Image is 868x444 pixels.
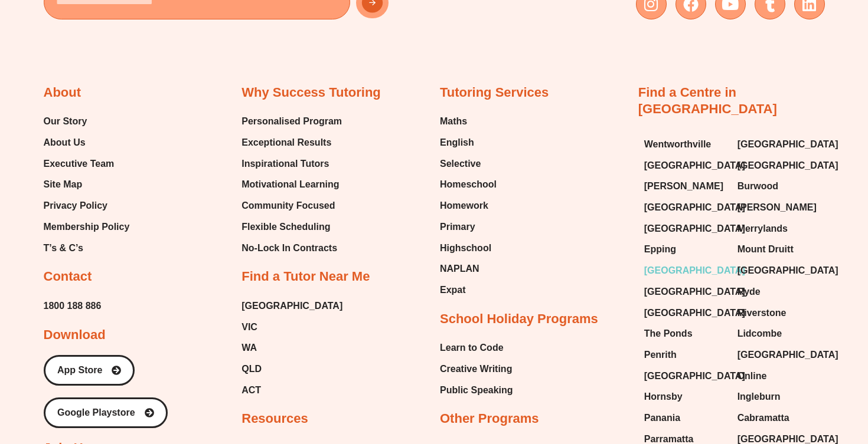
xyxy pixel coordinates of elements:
[644,136,712,153] span: Wentworthville
[44,239,83,257] span: T’s & C’s
[644,388,683,406] span: Hornsby
[644,220,726,238] a: [GEOGRAPHIC_DATA]
[440,410,539,427] h2: Other Programs
[738,177,778,195] span: Burwood
[440,260,497,278] a: NAPLAN
[440,155,497,173] a: Selective
[738,177,819,195] a: Burwood
[644,346,677,364] span: Penrith
[644,157,745,175] span: [GEOGRAPHIC_DATA]
[440,311,598,328] h2: School Holiday Programs
[242,410,308,427] h2: Resources
[242,239,337,257] span: No-Lock In Contracts
[644,409,726,427] a: Panania
[665,311,868,444] iframe: Chat Widget
[242,318,342,336] a: VIC
[242,381,342,399] a: ACT
[242,113,342,130] a: Personalised Program
[638,85,777,117] a: Find a Centre in [GEOGRAPHIC_DATA]
[44,218,130,236] a: Membership Policy
[440,381,513,399] a: Public Speaking
[738,199,819,216] a: [PERSON_NAME]
[44,113,130,130] a: Our Story
[242,218,330,236] span: Flexible Scheduling
[242,197,335,215] span: Community Focused
[644,409,680,427] span: Panania
[440,239,497,257] a: Highschool
[644,136,726,153] a: Wentworthville
[738,136,838,153] span: [GEOGRAPHIC_DATA]
[440,197,497,215] a: Homework
[738,304,787,322] span: Riverstone
[440,113,497,130] a: Maths
[738,157,819,175] a: [GEOGRAPHIC_DATA]
[644,346,726,364] a: Penrith
[44,113,87,130] span: Our Story
[738,304,819,322] a: Riverstone
[644,177,726,195] a: [PERSON_NAME]
[644,304,745,322] span: [GEOGRAPHIC_DATA]
[644,388,726,406] a: Hornsby
[440,218,475,236] span: Primary
[44,84,81,101] h2: About
[738,262,838,279] span: [GEOGRAPHIC_DATA]
[44,197,130,215] a: Privacy Policy
[644,367,726,385] a: [GEOGRAPHIC_DATA]
[242,134,331,152] span: Exceptional Results
[644,199,745,216] span: [GEOGRAPHIC_DATA]
[242,84,381,101] h2: Why Success Tutoring
[644,283,745,301] span: [GEOGRAPHIC_DATA]
[440,281,466,299] span: Expat
[242,218,342,236] a: Flexible Scheduling
[738,220,819,238] a: Merrylands
[44,155,115,173] span: Executive Team
[57,408,135,417] span: Google Playstore
[644,304,726,322] a: [GEOGRAPHIC_DATA]
[440,134,497,152] a: English
[44,176,83,193] span: Site Map
[644,241,726,258] a: Epping
[644,157,726,175] a: [GEOGRAPHIC_DATA]
[644,199,726,216] a: [GEOGRAPHIC_DATA]
[242,381,261,399] span: ACT
[242,239,342,257] a: No-Lock In Contracts
[440,339,513,357] a: Learn to Code
[644,325,693,343] span: The Ponds
[440,218,497,236] a: Primary
[242,155,342,173] a: Inspirational Tutors
[440,281,497,299] a: Expat
[644,262,745,279] span: [GEOGRAPHIC_DATA]
[44,155,130,173] a: Executive Team
[242,360,342,378] a: QLD
[738,283,819,301] a: Ryde
[242,176,342,193] a: Motivational Learning
[644,367,745,385] span: [GEOGRAPHIC_DATA]
[242,268,370,285] h2: Find a Tutor Near Me
[242,155,329,173] span: Inspirational Tutors
[644,177,723,195] span: [PERSON_NAME]
[242,360,262,378] span: QLD
[738,220,788,238] span: Merrylands
[242,176,339,193] span: Motivational Learning
[440,339,504,357] span: Learn to Code
[242,297,342,315] a: [GEOGRAPHIC_DATA]
[57,366,102,375] span: App Store
[242,318,257,336] span: VIC
[644,220,745,238] span: [GEOGRAPHIC_DATA]
[44,134,130,152] a: About Us
[44,297,102,315] span: 1800 188 886
[644,262,726,279] a: [GEOGRAPHIC_DATA]
[242,134,342,152] a: Exceptional Results
[644,241,676,258] span: Epping
[440,360,513,378] a: Creative Writing
[440,176,497,193] span: Homeschool
[44,134,86,152] span: About Us
[738,199,817,216] span: [PERSON_NAME]
[44,355,135,386] a: App Store
[440,197,488,215] span: Homework
[644,283,726,301] a: [GEOGRAPHIC_DATA]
